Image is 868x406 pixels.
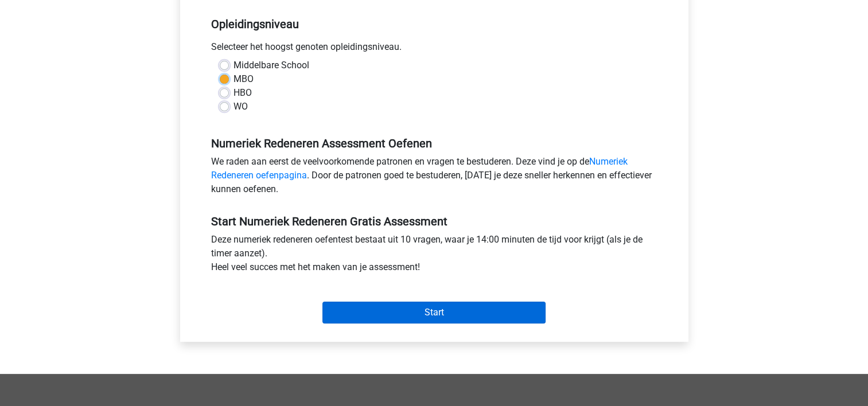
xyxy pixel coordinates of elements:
[322,302,546,323] input: Start
[203,155,666,201] div: We raden aan eerst de veelvoorkomende patronen en vragen te bestuderen. Deze vind je op de . Door...
[211,136,657,150] h5: Numeriek Redeneren Assessment Oefenen
[233,72,254,86] label: MBO
[211,156,628,181] a: Numeriek Redeneren oefenpagina
[211,214,657,228] h5: Start Numeriek Redeneren Gratis Assessment
[233,58,309,72] label: Middelbare School
[211,13,657,36] h5: Opleidingsniveau
[233,100,248,114] label: WO
[233,86,252,100] label: HBO
[203,40,666,58] div: Selecteer het hoogst genoten opleidingsniveau.
[203,233,666,279] div: Deze numeriek redeneren oefentest bestaat uit 10 vragen, waar je 14:00 minuten de tijd voor krijg...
